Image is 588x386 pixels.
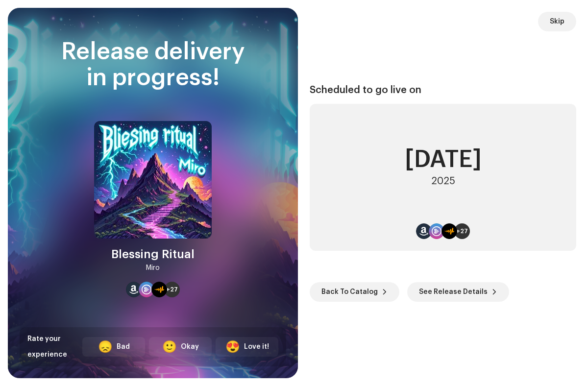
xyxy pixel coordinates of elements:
[431,175,455,187] div: 2025
[146,262,160,274] div: Miro
[538,12,576,31] button: Skip
[456,227,468,235] span: +27
[27,336,67,358] span: Rate your experience
[419,282,488,302] span: See Release Details
[94,121,212,239] img: 310e5247-8112-49c0-b541-8db7962323f6
[321,282,378,302] span: Back To Catalog
[98,341,113,353] div: 😞
[310,84,576,96] div: Scheduled to go live on
[550,12,564,31] span: Skip
[225,341,240,353] div: 😍
[244,342,269,352] div: Love it!
[166,286,178,293] span: +27
[162,341,177,353] div: 🙂
[181,342,199,352] div: Okay
[405,148,482,171] div: [DATE]
[117,342,130,352] div: Bad
[407,282,509,302] button: See Release Details
[310,282,399,302] button: Back To Catalog
[111,246,195,262] div: Blessing Ritual
[20,39,286,91] div: Release delivery in progress!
